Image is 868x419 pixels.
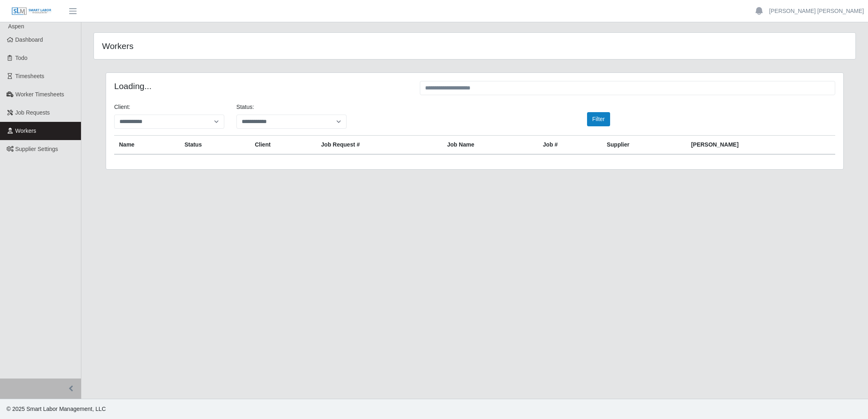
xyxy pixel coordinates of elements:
[15,55,28,61] span: Todo
[8,23,24,30] span: Aspen
[538,136,602,155] th: Job #
[102,41,406,51] h4: Workers
[236,103,254,111] label: Status:
[587,112,610,126] button: Filter
[15,146,58,152] span: Supplier Settings
[686,136,835,155] th: [PERSON_NAME]
[602,136,686,155] th: Supplier
[6,406,106,412] span: © 2025 Smart Labor Management, LLC
[114,136,180,155] th: Name
[114,81,408,91] h4: Loading...
[11,7,52,16] img: SLM Logo
[15,36,43,43] span: Dashboard
[316,136,442,155] th: Job Request #
[15,73,45,79] span: Timesheets
[769,7,864,15] a: [PERSON_NAME] [PERSON_NAME]
[250,136,316,155] th: Client
[443,136,538,155] th: Job Name
[15,91,64,98] span: Worker Timesheets
[180,136,250,155] th: Status
[114,103,130,111] label: Client:
[15,128,36,134] span: Workers
[15,109,50,116] span: Job Requests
